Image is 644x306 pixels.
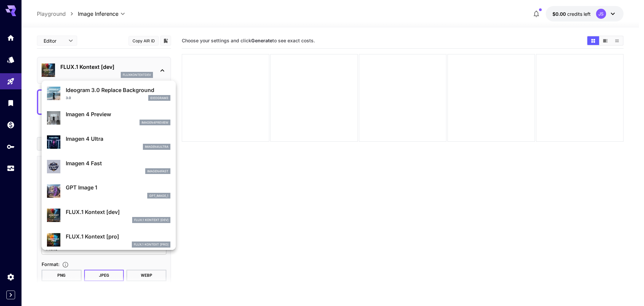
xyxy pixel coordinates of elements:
p: FLUX.1 Kontext [pro] [134,242,168,247]
div: FLUX.1 Kontext [dev]FLUX.1 Kontext [dev] [47,205,170,226]
div: Imagen 4 Ultraimagen4ultra [47,132,170,152]
p: imagen4preview [142,120,168,125]
p: FLUX.1 Kontext [dev] [66,208,170,216]
p: GPT Image 1 [66,183,170,191]
p: FLUX.1 Kontext [dev] [134,218,168,222]
div: Imagen 4 Fastimagen4fast [47,157,170,177]
p: ideogram3 [150,96,168,100]
p: imagen4ultra [145,144,168,149]
div: Ideogram 3.0 Replace Background3.0ideogram3 [47,83,170,104]
p: Imagen 4 Preview [66,110,170,118]
p: gpt_image_1 [149,193,168,198]
p: Imagen 4 Ultra [66,135,170,143]
div: FLUX.1 Kontext [pro]FLUX.1 Kontext [pro] [47,230,170,250]
p: FLUX.1 Kontext [pro] [66,232,170,241]
p: Imagen 4 Fast [66,159,170,167]
p: 3.0 [66,95,71,100]
div: Imagen 4 Previewimagen4preview [47,107,170,128]
p: Ideogram 3.0 Replace Background [66,86,170,94]
p: imagen4fast [147,169,168,174]
div: GPT Image 1gpt_image_1 [47,181,170,201]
